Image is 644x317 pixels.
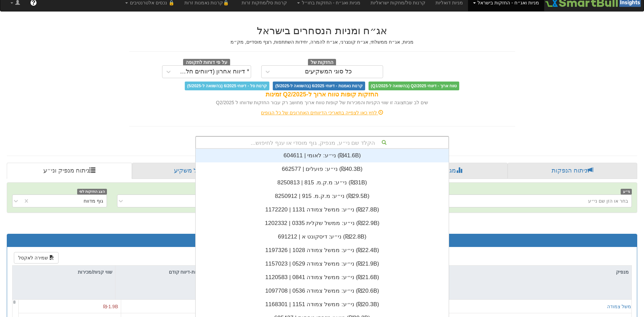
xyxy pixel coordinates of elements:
div: ני״ע: ‏ממשל צמודה 0536 | 1097708 ‎(₪20.6B)‎ [196,284,449,298]
div: * דיווח אחרון (דיווחים חלקיים) [176,68,249,75]
span: הצג החזקות לפי [77,189,107,195]
a: ניתוח מנפיק וני״ע [7,163,132,179]
h3: סה״כ החזקות לכל מנפיק [12,237,632,244]
div: ני״ע: ‏ממשל שקלית 0335 | 1202332 ‎(₪22.9B)‎ [196,217,449,230]
span: ני״ע [621,189,632,195]
div: שווי החזקות-דיווח קודם [115,266,218,278]
div: גוף מדווח [84,198,103,204]
div: ני״ע: ‏מ.ק.מ. 915 | 8250912 ‎(₪29.5B)‎ [196,189,449,203]
div: ני״ע: ‏ממשל צמודה 1151 | 1168301 ‎(₪20.3B)‎ [196,298,449,311]
div: שים לב שבתצוגה זו שווי הקניות והמכירות של קופות טווח ארוך מחושב רק עבור החזקות שדווחו ל Q2/2025 [129,99,515,106]
span: ₪-1.9B [103,304,118,309]
span: קרנות סל - דיווחי 6/2025 (בהשוואה ל-5/2025) [185,82,269,90]
div: בחר או הזן שם ני״ע [588,198,628,204]
div: מנפיק [322,266,631,278]
div: ני״ע: ‏מ.ק.מ. 815 | 8250813 ‎(₪31B)‎ [196,176,449,189]
div: החזקות קופות טווח ארוך ל-Q2/2025 זמינות [129,90,515,99]
a: ניתוח הנפקות [508,163,637,179]
div: ני״ע: ‏לאומי | 604611 ‎(₪41.6B)‎ [196,149,449,162]
span: טווח ארוך - דיווחי Q2/2025 (בהשוואה ל-Q1/2025) [369,82,459,90]
button: שמירה לאקסל [14,252,59,264]
div: לחץ כאן לצפייה בתאריכי הדיווחים האחרונים של כל הגופים [124,109,520,116]
div: הקלד שם ני״ע, מנפיק, גוף מוסדי או ענף לחיפוש... [196,137,448,148]
div: שווי קניות/מכירות [13,266,115,278]
div: ני״ע: ‏ממשל צמודה 0841 | 1120583 ‎(₪21.6B)‎ [196,271,449,284]
h2: אג״ח ומניות הנסחרים בישראל [129,25,515,36]
button: ממשל צמודה [607,303,635,310]
span: החזקות של [308,59,336,66]
a: פרופיל משקיע [132,163,259,179]
div: כל סוגי המשקיעים [305,68,352,75]
div: ני״ע: ‏ממשל צמודה 1131 | 1172220 ‎(₪27.8B)‎ [196,203,449,217]
div: ני״ע: ‏פועלים | 662577 ‎(₪40.3B)‎ [196,162,449,176]
div: ני״ע: ‏דיסקונט א | 691212 ‎(₪22.8B)‎ [196,230,449,244]
div: ני״ע: ‏ממשל צמודה 1028 | 1197326 ‎(₪22.4B)‎ [196,244,449,257]
div: ני״ע: ‏ממשל צמודה 0529 | 1157023 ‎(₪21.9B)‎ [196,257,449,271]
span: קרנות נאמנות - דיווחי 6/2025 (בהשוואה ל-5/2025) [273,82,365,90]
span: על פי דוחות לתקופה [183,59,230,66]
h5: מניות, אג״ח ממשלתי, אג״ח קונצרני, אג״ח להמרה, יחידות השתתפות, רצף מוסדיים, מק״מ [129,40,515,45]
